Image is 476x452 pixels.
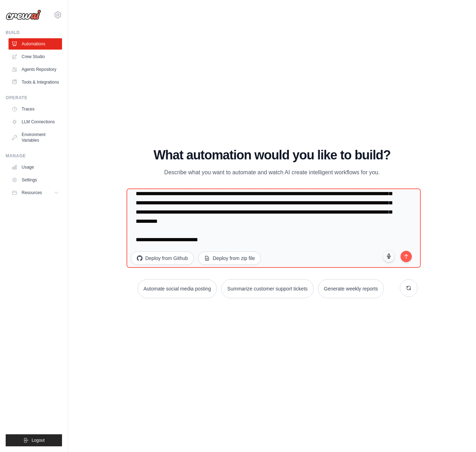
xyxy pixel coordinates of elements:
a: Usage [9,162,62,173]
p: Describe what you want to automate and watch AI create intelligent workflows for you. [153,168,391,177]
button: Resources [9,187,62,198]
div: Operate [6,95,62,101]
button: Summarize customer support tickets [221,279,313,298]
a: Crew Studio [9,51,62,62]
span: Logout [32,437,45,443]
button: Deploy from zip file [198,252,261,265]
h1: What automation would you like to build? [127,148,418,162]
a: Environment Variables [9,129,62,146]
button: Deploy from Github [131,252,194,265]
span: Resources [22,190,42,196]
button: Logout [6,434,62,446]
button: Automate social media posting [138,279,217,298]
a: Automations [9,38,62,50]
a: Traces [9,103,62,115]
a: Tools & Integrations [9,77,62,88]
div: Build [6,30,62,35]
a: Settings [9,174,62,186]
img: Logo [6,10,41,20]
button: Generate weekly reports [318,279,384,298]
a: Agents Repository [9,64,62,75]
div: Manage [6,153,62,159]
a: LLM Connections [9,116,62,128]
